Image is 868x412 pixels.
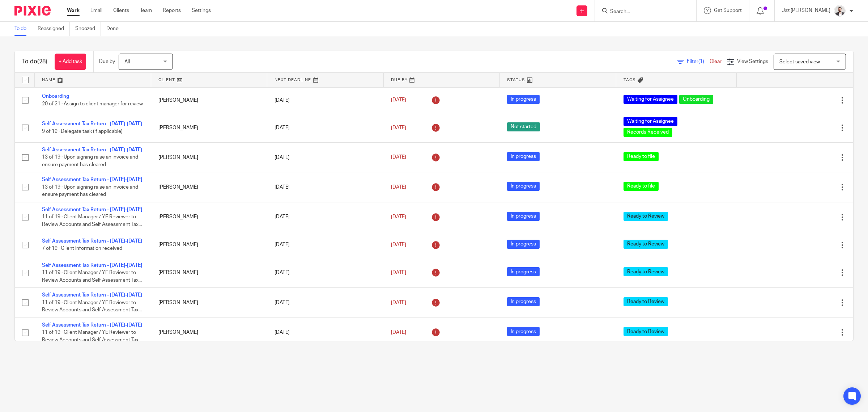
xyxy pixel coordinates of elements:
[42,147,142,152] a: Self Assessment Tax Return - [DATE]-[DATE]
[507,182,540,191] span: In progress
[151,87,268,113] td: [PERSON_NAME]
[42,129,123,134] span: 9 of 19 · Delegate task (if applicable)
[42,263,142,268] a: Self Assessment Tax Return - [DATE]-[DATE]
[624,182,659,191] span: Ready to file
[624,212,668,221] span: Ready to Review
[391,300,406,305] span: [DATE]
[391,125,406,130] span: [DATE]
[151,113,268,142] td: [PERSON_NAME]
[624,128,672,137] span: Records Received
[192,7,211,14] a: Settings
[624,78,636,82] span: Tags
[124,59,130,64] span: All
[267,258,384,287] td: [DATE]
[151,258,268,287] td: [PERSON_NAME]
[507,212,540,221] span: In progress
[391,242,406,247] span: [DATE]
[507,95,540,104] span: In progress
[679,95,713,104] span: Onboarding
[42,155,138,168] span: 13 of 19 · Upon signing raise an invoice and ensure payment has cleared
[22,58,47,66] h1: To do
[391,330,406,335] span: [DATE]
[624,95,677,104] span: Waiting for Assignee
[507,267,540,276] span: In progress
[624,152,659,161] span: Ready to file
[267,113,384,142] td: [DATE]
[834,5,846,17] img: 48292-0008-compressed%20square.jpg
[507,327,540,336] span: In progress
[42,177,142,182] a: Self Assessment Tax Return - [DATE]-[DATE]
[507,152,540,161] span: In progress
[140,7,152,14] a: Team
[113,7,129,14] a: Clients
[710,59,722,64] a: Clear
[42,101,143,106] span: 20 of 21 · Assign to client manager for review
[42,293,142,298] a: Self Assessment Tax Return - [DATE]-[DATE]
[42,121,142,126] a: Self Assessment Tax Return - [DATE]-[DATE]
[391,98,406,103] span: [DATE]
[267,202,384,232] td: [DATE]
[624,117,677,126] span: Waiting for Assignee
[151,288,268,318] td: [PERSON_NAME]
[624,267,668,276] span: Ready to Review
[14,6,51,16] img: Pixie
[267,288,384,318] td: [DATE]
[14,22,32,36] a: To do
[779,59,820,64] span: Select saved view
[42,246,122,251] span: 7 of 19 · Client information received
[507,122,540,131] span: Not started
[42,270,142,283] span: 11 of 19 · Client Manager / YE Reviewer to Review Accounts and Self Assessment Tax...
[163,7,181,14] a: Reports
[151,318,268,347] td: [PERSON_NAME]
[267,318,384,347] td: [DATE]
[151,142,268,172] td: [PERSON_NAME]
[42,323,142,328] a: Self Assessment Tax Return - [DATE]-[DATE]
[737,59,768,64] span: View Settings
[609,9,675,15] input: Search
[42,330,142,342] span: 11 of 19 · Client Manager / YE Reviewer to Review Accounts and Self Assessment Tax...
[37,59,47,64] span: (28)
[391,155,406,160] span: [DATE]
[267,87,384,113] td: [DATE]
[42,214,142,227] span: 11 of 19 · Client Manager / YE Reviewer to Review Accounts and Self Assessment Tax...
[42,207,142,212] a: Self Assessment Tax Return - [DATE]-[DATE]
[151,202,268,232] td: [PERSON_NAME]
[391,185,406,190] span: [DATE]
[42,185,138,197] span: 13 of 19 · Upon signing raise an invoice and ensure payment has cleared
[687,59,710,64] span: Filter
[624,297,668,306] span: Ready to Review
[38,22,70,36] a: Reassigned
[782,7,830,14] p: Jaz [PERSON_NAME]
[67,7,80,14] a: Work
[714,8,742,13] span: Get Support
[99,58,115,65] p: Due by
[624,240,668,249] span: Ready to Review
[698,59,704,64] span: (1)
[391,270,406,275] span: [DATE]
[42,239,142,244] a: Self Assessment Tax Return - [DATE]-[DATE]
[267,172,384,202] td: [DATE]
[151,232,268,258] td: [PERSON_NAME]
[42,300,142,313] span: 11 of 19 · Client Manager / YE Reviewer to Review Accounts and Self Assessment Tax...
[106,22,124,36] a: Done
[90,7,102,14] a: Email
[507,240,540,249] span: In progress
[624,327,668,336] span: Ready to Review
[507,297,540,306] span: In progress
[42,94,69,99] a: Onboarding
[151,172,268,202] td: [PERSON_NAME]
[267,232,384,258] td: [DATE]
[267,142,384,172] td: [DATE]
[75,22,101,36] a: Snoozed
[55,54,86,70] a: + Add task
[391,214,406,219] span: [DATE]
